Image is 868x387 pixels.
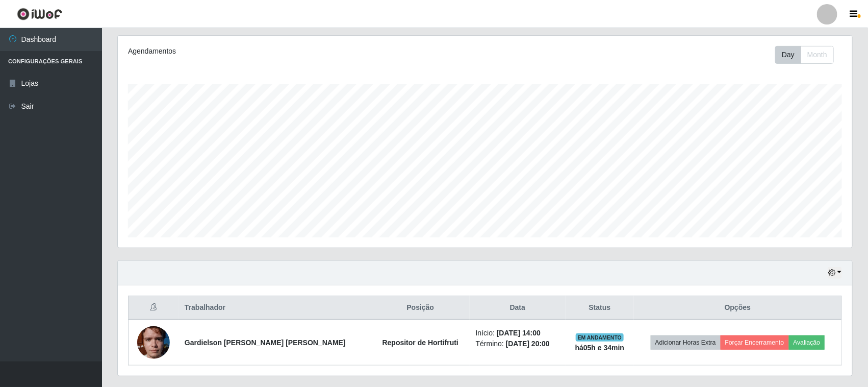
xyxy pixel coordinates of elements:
time: [DATE] 14:00 [497,329,541,337]
th: Status [566,296,634,320]
button: Forçar Encerramento [721,335,789,350]
img: CoreUI Logo [17,8,62,20]
div: Toolbar with button groups [775,46,842,64]
time: [DATE] 20:00 [506,340,550,348]
th: Trabalhador [178,296,371,320]
div: Agendamentos [128,46,417,57]
th: Opções [634,296,841,320]
button: Day [775,46,801,64]
strong: Gardielson [PERSON_NAME] [PERSON_NAME] [185,338,346,347]
img: 1754441632912.jpeg [137,321,170,364]
th: Posição [371,296,470,320]
strong: há 05 h e 34 min [575,344,625,352]
button: Adicionar Horas Extra [651,335,721,350]
div: First group [775,46,834,64]
th: Data [470,296,566,320]
strong: Repositor de Hortifruti [382,338,458,347]
li: Início: [476,328,559,338]
button: Month [801,46,834,64]
span: EM ANDAMENTO [576,333,624,342]
button: Avaliação [789,335,825,350]
li: Término: [476,338,559,349]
